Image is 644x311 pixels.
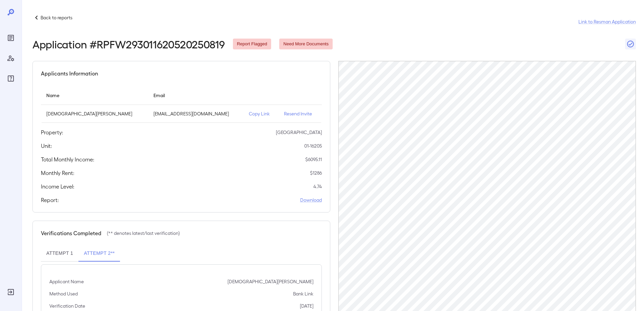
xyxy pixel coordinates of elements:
[5,32,16,43] div: Reports
[78,245,120,262] button: Attempt 2**
[41,155,94,163] h5: Total Monthly Income:
[305,156,322,163] p: $ 6095.11
[153,110,238,117] p: [EMAIL_ADDRESS][DOMAIN_NAME]
[293,290,313,297] p: Bank Link
[41,128,63,136] h5: Property:
[578,18,636,25] a: Link to Resman Application
[284,110,316,117] p: Resend Invite
[5,53,16,64] div: Manage Users
[313,183,322,190] p: 4.74
[276,129,322,136] p: [GEOGRAPHIC_DATA]
[41,182,74,191] h5: Income Level:
[41,69,98,77] h5: Applicants Information
[41,245,78,262] button: Attempt 1
[5,287,16,297] div: Log Out
[49,303,85,309] p: Verification Date
[249,110,273,117] p: Copy Link
[49,278,84,285] p: Applicant Name
[300,303,313,309] p: [DATE]
[49,290,78,297] p: Method Used
[41,229,101,237] h5: Verifications Completed
[107,230,180,237] p: (** denotes latest/last verification)
[41,169,74,177] h5: Monthly Rent:
[625,39,636,49] button: Close Report
[304,142,322,149] p: 01-16205
[41,196,59,204] h5: Report:
[310,170,322,176] p: $ 1286
[148,86,243,105] th: Email
[41,86,148,105] th: Name
[46,110,143,117] p: [DEMOGRAPHIC_DATA][PERSON_NAME]
[233,41,271,47] span: Report Flagged
[279,41,333,47] span: Need More Documents
[228,278,313,285] p: [DEMOGRAPHIC_DATA][PERSON_NAME]
[300,197,322,203] a: Download
[41,142,52,150] h5: Unit:
[41,14,72,21] p: Back to reports
[5,73,16,84] div: FAQ
[32,38,225,50] h2: Application # RPFW293011620520250819
[41,86,322,123] table: simple table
